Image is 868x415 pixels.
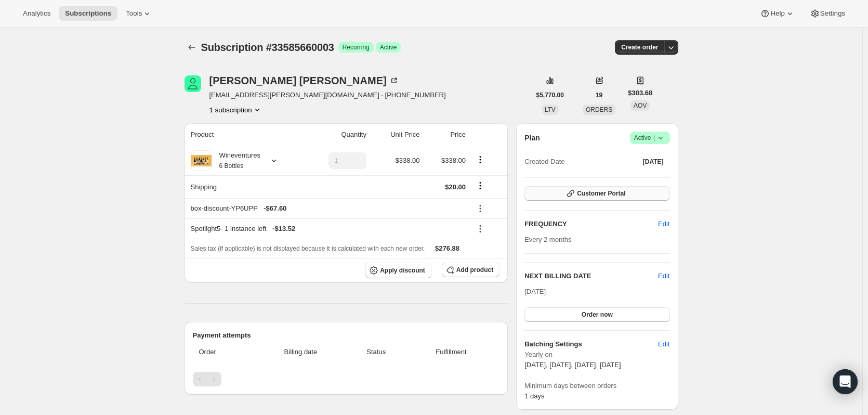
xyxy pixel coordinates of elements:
span: - $67.60 [264,203,286,214]
span: Customer Portal [577,189,625,198]
span: AOV [634,102,647,109]
span: Yearly on [524,349,669,360]
button: Product actions [472,154,489,165]
button: Apply discount [365,263,431,278]
span: $20.00 [445,183,466,191]
span: Analytics [23,9,50,18]
span: $5,770.00 [536,91,564,99]
span: Active [634,133,666,143]
button: 19 [589,88,609,102]
h2: FREQUENCY [524,219,658,229]
span: LTV [545,106,556,113]
button: Analytics [17,6,57,21]
button: Edit [652,336,676,353]
button: Tools [120,6,159,21]
span: [DATE] [643,158,664,166]
div: [PERSON_NAME] [PERSON_NAME] [209,75,399,86]
span: Sales tax (if applicable) is not displayed because it is calculated with each new order. [191,245,425,252]
span: Tools [126,9,142,18]
th: Order [193,341,255,364]
span: Active [380,43,397,51]
span: Billing date [258,347,344,357]
th: Price [423,123,469,146]
span: Brett Currie [185,75,201,92]
span: Subscription #33585660003 [201,42,334,53]
h2: NEXT BILLING DATE [524,271,658,281]
span: [EMAIL_ADDRESS][PERSON_NAME][DOMAIN_NAME] · [PHONE_NUMBER] [209,90,446,100]
button: Help [754,6,801,21]
nav: Pagination [193,372,500,386]
span: Settings [820,9,845,18]
span: 1 days [524,392,544,400]
span: Fulfillment [409,347,493,357]
div: Spotlight5 - 1 instance left [191,224,466,234]
small: 6 Bottles [219,162,244,170]
button: Product actions [209,105,262,115]
span: [DATE] [524,288,546,295]
th: Quantity [303,123,370,146]
span: Minimum days between orders [524,381,669,391]
span: Create order [621,43,658,51]
span: Apply discount [380,266,425,275]
button: Create order [615,40,664,55]
button: Subscriptions [59,6,117,21]
span: ORDERS [586,106,612,113]
div: box-discount-YP6UPP [191,203,466,214]
button: [DATE] [637,154,670,169]
button: Edit [652,216,676,232]
span: Every 2 months [524,236,571,243]
button: Customer Portal [524,186,669,201]
h2: Plan [524,133,540,143]
span: - $13.52 [272,224,295,234]
span: $276.88 [435,244,459,252]
span: $303.68 [628,88,652,98]
span: Help [770,9,784,18]
span: [DATE], [DATE], [DATE], [DATE] [524,361,621,369]
span: Created Date [524,157,564,167]
span: 19 [596,91,602,99]
span: $338.00 [441,157,466,164]
button: Subscriptions [185,40,199,55]
th: Unit Price [370,123,423,146]
span: Recurring [343,43,370,51]
button: Order now [524,307,669,322]
span: Subscriptions [65,9,111,18]
span: Order now [582,310,613,319]
div: Wineventures [212,150,260,171]
h2: Payment attempts [193,330,500,341]
div: Open Intercom Messenger [833,369,858,394]
span: Edit [658,219,669,229]
button: Settings [804,6,851,21]
button: Edit [658,271,669,281]
h6: Batching Settings [524,339,658,349]
span: Edit [658,339,669,349]
span: Add product [456,266,493,274]
span: | [653,134,655,142]
th: Shipping [185,175,304,198]
button: Add product [442,263,499,277]
span: Status [350,347,403,357]
span: $338.00 [396,157,420,164]
button: Shipping actions [472,180,489,191]
th: Product [185,123,304,146]
button: $5,770.00 [530,88,570,102]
